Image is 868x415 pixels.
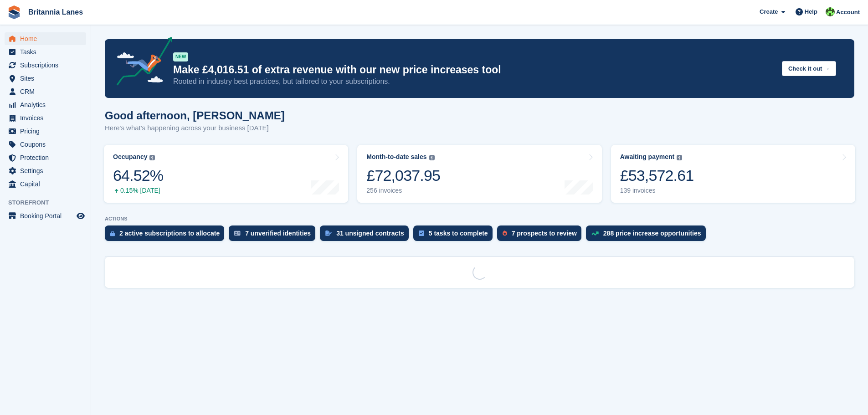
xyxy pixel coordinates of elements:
img: Robert Parr [826,7,835,16]
a: menu [5,46,86,58]
div: 256 invoices [366,187,440,195]
div: 7 unverified identities [245,230,311,237]
span: Pricing [20,125,75,138]
div: 31 unsigned contracts [336,230,404,237]
a: menu [5,178,86,190]
a: Occupancy 64.52% 0.15% [DATE] [104,145,348,203]
p: Rooted in industry best practices, but tailored to your subscriptions. [173,77,775,87]
img: prospect-51fa495bee0391a8d652442698ab0144808aea92771e9ea1ae160a38d050c398.svg [503,231,507,236]
a: 7 prospects to review [497,225,586,246]
div: 5 tasks to complete [429,230,488,237]
span: Home [20,32,75,45]
span: Analytics [20,98,75,111]
div: Month-to-date sales [366,153,426,161]
div: 64.52% [113,166,163,185]
a: menu [5,138,86,151]
a: Preview store [75,210,86,221]
p: ACTIONS [105,216,854,222]
div: 288 price increase opportunities [603,230,701,237]
a: menu [5,210,86,222]
div: 7 prospects to review [512,230,577,237]
div: £53,572.61 [620,166,694,185]
div: Occupancy [113,153,147,161]
a: menu [5,164,86,177]
a: menu [5,98,86,111]
img: verify_identity-adf6edd0f0f0b5bbfe63781bf79b02c33cf7c696d77639b501bdc392416b5a36.svg [234,231,241,236]
button: Check it out → [782,61,836,76]
a: Month-to-date sales £72,037.95 256 invoices [357,145,601,203]
span: Subscriptions [20,59,75,72]
a: menu [5,112,86,124]
img: active_subscription_to_allocate_icon-d502201f5373d7db506a760aba3b589e785aa758c864c3986d89f69b8ff3... [110,231,115,236]
span: Storefront [8,198,91,207]
div: £72,037.95 [366,166,440,185]
img: contract_signature_icon-13c848040528278c33f63329250d36e43548de30e8caae1d1a13099fd9432cc5.svg [325,231,332,236]
img: icon-info-grey-7440780725fd019a000dd9b08b2336e03edf1995a4989e88bcd33f0948082b44.svg [149,155,155,160]
a: menu [5,32,86,45]
h1: Good afternoon, [PERSON_NAME] [105,109,285,122]
a: Awaiting payment £53,572.61 139 invoices [611,145,855,203]
span: Help [805,7,817,16]
span: Settings [20,164,75,177]
a: Britannia Lanes [25,5,87,20]
img: icon-info-grey-7440780725fd019a000dd9b08b2336e03edf1995a4989e88bcd33f0948082b44.svg [677,155,682,160]
div: NEW [173,52,188,61]
a: menu [5,72,86,85]
a: 5 tasks to complete [413,225,497,246]
a: menu [5,151,86,164]
img: price-adjustments-announcement-icon-8257ccfd72463d97f412b2fc003d46551f7dbcb40ab6d574587a9cd5c0d94... [109,37,173,89]
div: Awaiting payment [620,153,675,161]
img: price_increase_opportunities-93ffe204e8149a01c8c9dc8f82e8f89637d9d84a8eef4429ea346261dce0b2c0.svg [591,231,599,236]
img: stora-icon-8386f47178a22dfd0bd8f6a31ec36ba5ce8667c1dd55bd0f319d3a0aa187defe.svg [7,5,21,19]
span: Account [836,8,860,17]
a: 288 price increase opportunities [586,225,710,246]
div: 0.15% [DATE] [113,187,163,195]
span: Tasks [20,46,75,58]
span: Protection [20,151,75,164]
span: Sites [20,72,75,85]
a: 7 unverified identities [229,225,320,246]
span: Invoices [20,112,75,124]
span: Coupons [20,138,75,151]
span: CRM [20,85,75,98]
p: Here's what's happening across your business [DATE] [105,123,285,133]
span: Create [760,7,778,16]
span: Booking Portal [20,210,75,222]
div: 2 active subscriptions to allocate [119,230,220,237]
div: 139 invoices [620,187,694,195]
p: Make £4,016.51 of extra revenue with our new price increases tool [173,63,775,77]
a: menu [5,85,86,98]
a: menu [5,59,86,72]
a: 31 unsigned contracts [320,225,413,246]
a: menu [5,125,86,138]
img: icon-info-grey-7440780725fd019a000dd9b08b2336e03edf1995a4989e88bcd33f0948082b44.svg [429,155,435,160]
a: 2 active subscriptions to allocate [105,225,229,246]
img: task-75834270c22a3079a89374b754ae025e5fb1db73e45f91037f5363f120a921f8.svg [419,231,424,236]
span: Capital [20,178,75,190]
